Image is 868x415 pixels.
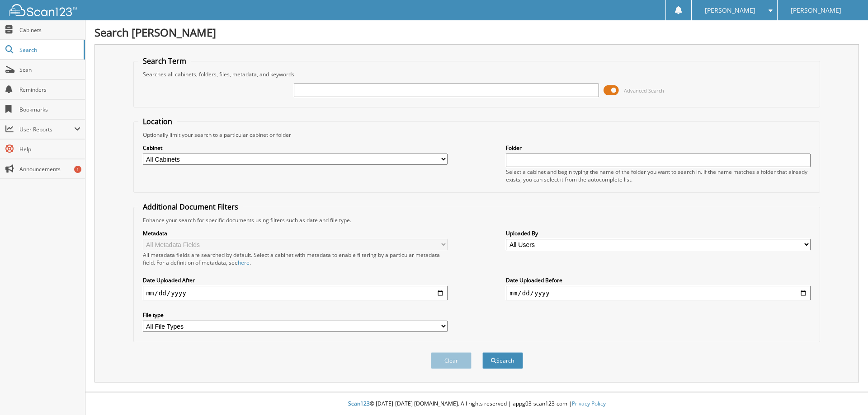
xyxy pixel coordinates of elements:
label: File type [143,311,448,319]
div: Searches all cabinets, folders, files, metadata, and keywords [138,70,816,78]
span: Scan123 [348,400,370,407]
label: Metadata [143,229,448,237]
label: Uploaded By [506,229,811,237]
label: Date Uploaded Before [506,276,811,284]
span: Cabinets [19,26,80,34]
h1: Search [PERSON_NAME] [94,25,859,40]
label: Date Uploaded After [143,276,448,284]
div: 1 [74,166,81,173]
button: Clear [431,352,472,369]
span: Advanced Search [624,87,664,94]
div: Select a cabinet and begin typing the name of the folder you want to search in. If the name match... [506,168,811,183]
span: Search [19,46,79,54]
div: Enhance your search for specific documents using filters such as date and file type. [138,216,816,224]
span: Bookmarks [19,106,80,113]
span: [PERSON_NAME] [791,8,841,13]
label: Folder [506,144,811,152]
button: Search [482,352,523,369]
div: Optionally limit your search to a particular cabinet or folder [138,131,816,139]
input: start [143,286,448,300]
span: [PERSON_NAME] [705,8,755,13]
div: All metadata fields are searched by default. Select a cabinet with metadata to enable filtering b... [143,251,448,266]
a: here [238,259,250,266]
div: © [DATE]-[DATE] [DOMAIN_NAME]. All rights reserved | appg03-scan123-com | [85,393,868,415]
label: Cabinet [143,144,448,152]
legend: Location [138,117,177,126]
img: scan123-logo-white.svg [9,4,77,16]
input: end [506,286,811,300]
a: Privacy Policy [572,400,606,407]
span: User Reports [19,126,74,133]
span: Help [19,145,80,153]
span: Announcements [19,165,80,173]
span: Reminders [19,86,80,93]
legend: Additional Document Filters [138,202,243,212]
legend: Search Term [138,56,191,66]
span: Scan [19,66,80,74]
